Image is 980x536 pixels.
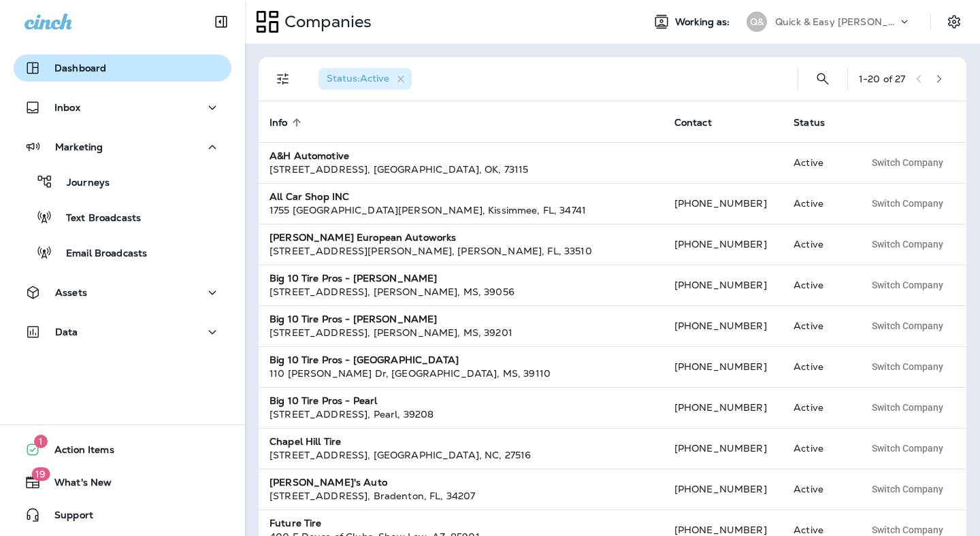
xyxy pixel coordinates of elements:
[269,395,377,407] strong: Big 10 Tire Pros - Pearl
[269,476,387,488] strong: [PERSON_NAME]'s Auto
[664,224,783,265] td: [PHONE_NUMBER]
[664,428,783,469] td: [PHONE_NUMBER]
[269,313,437,325] strong: Big 10 Tire Pros - [PERSON_NAME]
[34,435,48,448] span: 1
[872,403,943,412] span: Switch Company
[14,94,231,121] button: Inbox
[872,199,943,208] span: Switch Company
[269,448,653,462] div: [STREET_ADDRESS] , [GEOGRAPHIC_DATA] , NC , 27516
[14,469,231,496] button: 19What's New
[783,183,853,224] td: Active
[747,12,767,32] div: Q&
[53,177,110,190] p: Journeys
[674,116,730,129] span: Contact
[14,436,231,463] button: 1Action Items
[664,346,783,387] td: [PHONE_NUMBER]
[864,193,951,214] button: Switch Company
[783,224,853,265] td: Active
[318,68,412,90] div: Status:Active
[14,203,231,231] button: Text Broadcasts
[55,141,103,152] p: Marketing
[55,326,78,337] p: Data
[269,326,653,339] div: [STREET_ADDRESS] , [PERSON_NAME] , MS , 39201
[864,316,951,336] button: Switch Company
[675,16,733,28] span: Working as:
[269,116,306,129] span: Info
[269,150,349,162] strong: A&H Automotive
[202,8,240,35] button: Collapse Sidebar
[14,501,231,529] button: Support
[269,407,653,421] div: [STREET_ADDRESS] , Pearl , 39208
[859,73,905,84] div: 1 - 20 of 27
[14,238,231,267] button: Email Broadcasts
[269,65,297,93] button: Filters
[269,231,456,244] strong: [PERSON_NAME] European Autoworks
[674,117,712,129] span: Contact
[664,305,783,346] td: [PHONE_NUMBER]
[872,321,943,331] span: Switch Company
[664,183,783,224] td: [PHONE_NUMBER]
[864,152,951,173] button: Switch Company
[664,469,783,509] td: [PHONE_NUMBER]
[794,117,825,129] span: Status
[864,397,951,418] button: Switch Company
[14,318,231,346] button: Data
[872,362,943,371] span: Switch Company
[269,203,653,217] div: 1755 [GEOGRAPHIC_DATA][PERSON_NAME] , Kissimmee , FL , 34741
[783,428,853,469] td: Active
[809,65,836,93] button: Search Companies
[872,484,943,494] span: Switch Company
[41,509,93,526] span: Support
[942,10,966,34] button: Settings
[269,190,349,203] strong: All Car Shop INC
[872,158,943,167] span: Switch Company
[783,387,853,428] td: Active
[31,467,50,481] span: 19
[864,479,951,499] button: Switch Company
[864,356,951,377] button: Switch Company
[269,517,322,529] strong: Future Tire
[664,387,783,428] td: [PHONE_NUMBER]
[41,477,112,493] span: What's New
[54,102,80,113] p: Inbox
[269,285,653,299] div: [STREET_ADDRESS] , [PERSON_NAME] , MS , 39056
[864,275,951,295] button: Switch Company
[872,443,943,453] span: Switch Company
[783,346,853,387] td: Active
[269,489,653,503] div: [STREET_ADDRESS] , Bradenton , FL , 34207
[775,16,898,27] p: Quick & Easy [PERSON_NAME]
[864,234,951,254] button: Switch Company
[872,280,943,290] span: Switch Company
[783,142,853,183] td: Active
[14,133,231,161] button: Marketing
[783,469,853,509] td: Active
[52,212,141,225] p: Text Broadcasts
[864,438,951,458] button: Switch Company
[14,167,231,196] button: Journeys
[269,367,653,380] div: 110 [PERSON_NAME] Dr , [GEOGRAPHIC_DATA] , MS , 39110
[269,435,341,448] strong: Chapel Hill Tire
[872,239,943,249] span: Switch Company
[794,116,843,129] span: Status
[41,444,114,460] span: Action Items
[52,248,147,261] p: Email Broadcasts
[783,305,853,346] td: Active
[14,54,231,82] button: Dashboard
[279,12,372,32] p: Companies
[783,265,853,305] td: Active
[14,279,231,306] button: Assets
[327,72,389,84] span: Status : Active
[269,163,653,176] div: [STREET_ADDRESS] , [GEOGRAPHIC_DATA] , OK , 73115
[269,354,459,366] strong: Big 10 Tire Pros - [GEOGRAPHIC_DATA]
[664,265,783,305] td: [PHONE_NUMBER]
[55,287,87,298] p: Assets
[54,63,106,73] p: Dashboard
[269,244,653,258] div: [STREET_ADDRESS][PERSON_NAME] , [PERSON_NAME] , FL , 33510
[269,272,437,284] strong: Big 10 Tire Pros - [PERSON_NAME]
[872,525,943,535] span: Switch Company
[269,117,288,129] span: Info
